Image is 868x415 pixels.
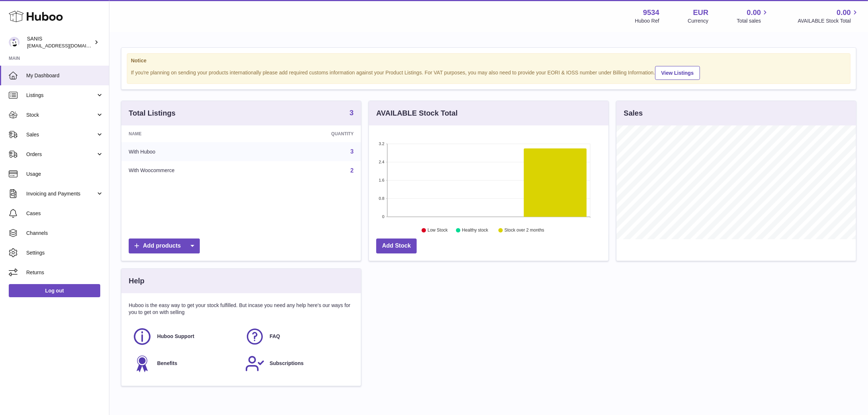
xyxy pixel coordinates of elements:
[26,249,104,256] span: Settings
[26,171,104,178] span: Usage
[350,109,354,118] a: 3
[129,108,176,118] h3: Total Listings
[379,196,384,201] text: 0.8
[129,276,144,286] h3: Help
[737,8,769,24] a: 0.00 Total sales
[157,360,177,367] span: Benefits
[379,178,384,182] text: 1.6
[26,190,96,197] span: Invoicing and Payments
[376,238,417,253] a: Add Stock
[121,142,270,161] td: With Huboo
[157,333,194,340] span: Huboo Support
[350,148,354,155] a: 3
[27,35,93,49] div: SANIS
[270,125,361,142] th: Quantity
[9,284,100,297] a: Log out
[270,360,304,367] span: Subscriptions
[737,18,769,24] span: Total sales
[26,131,96,138] span: Sales
[132,354,238,373] a: Benefits
[350,167,354,174] a: 2
[688,18,709,24] div: Currency
[26,269,104,276] span: Returns
[245,354,350,373] a: Subscriptions
[747,8,761,18] span: 0.00
[26,112,96,119] span: Stock
[693,8,708,18] strong: EUR
[624,108,643,118] h3: Sales
[27,43,107,49] span: [EMAIL_ADDRESS][DOMAIN_NAME]
[245,327,350,346] a: FAQ
[9,37,20,48] img: internalAdmin-9534@internal.huboo.com
[121,125,270,142] th: Name
[26,92,96,99] span: Listings
[462,228,489,233] text: Healthy stock
[129,302,354,316] p: Huboo is the easy way to get your stock fulfilled. But incase you need any help here's our ways f...
[643,8,659,18] strong: 9534
[379,141,384,146] text: 3.2
[376,108,458,118] h3: AVAILABLE Stock Total
[505,228,544,233] text: Stock over 2 months
[132,327,238,346] a: Huboo Support
[382,214,384,219] text: 0
[26,230,104,237] span: Channels
[428,228,448,233] text: Low Stock
[635,18,659,24] div: Huboo Ref
[131,65,846,80] div: If you're planning on sending your products internationally please add required customs informati...
[26,151,96,158] span: Orders
[129,238,200,253] a: Add products
[270,333,280,340] span: FAQ
[26,72,104,79] span: My Dashboard
[26,210,104,217] span: Cases
[379,160,384,164] text: 2.4
[655,66,700,80] a: View Listings
[837,8,851,18] span: 0.00
[798,18,859,24] span: AVAILABLE Stock Total
[798,8,859,24] a: 0.00 AVAILABLE Stock Total
[121,161,270,180] td: With Woocommerce
[350,109,354,116] strong: 3
[131,57,846,64] strong: Notice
